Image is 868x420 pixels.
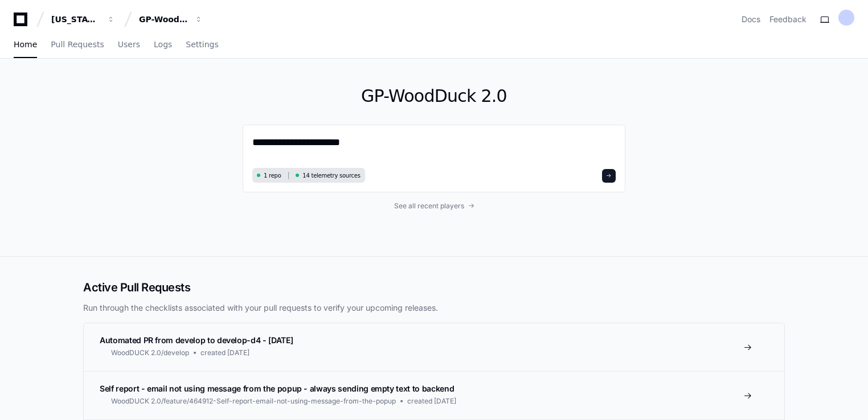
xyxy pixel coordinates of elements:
a: Self report - email not using message from the popup - always sending empty text to backendWoodDU... [84,371,784,419]
span: WoodDUCK 2.0/feature/464912-Self-report-email-not-using-message-from-the-popup [111,397,396,406]
button: [US_STATE] Pacific [47,9,120,30]
a: Logs [154,32,172,58]
div: [US_STATE] Pacific [51,14,100,25]
a: Docs [742,14,760,25]
button: GP-WoodDuck 2.0 [134,9,207,30]
a: Users [118,32,140,58]
a: Settings [186,32,218,58]
span: created [DATE] [407,397,456,406]
span: Users [118,41,140,48]
span: Home [14,41,37,48]
span: WoodDUCK 2.0/develop [111,348,189,357]
h1: GP-WoodDuck 2.0 [243,86,625,106]
h2: Active Pull Requests [83,279,785,295]
a: See all recent players [243,201,625,211]
span: Logs [154,41,172,48]
span: Pull Requests [51,41,104,48]
span: 14 telemetry sources [302,171,360,180]
span: Automated PR from develop to develop-d4 - [DATE] [100,335,293,345]
span: Settings [186,41,218,48]
p: Run through the checklists associated with your pull requests to verify your upcoming releases. [83,302,785,314]
button: Feedback [769,14,806,25]
span: Self report - email not using message from the popup - always sending empty text to backend [100,384,454,393]
a: Automated PR from develop to develop-d4 - [DATE]WoodDUCK 2.0/developcreated [DATE] [84,323,784,371]
span: 1 repo [264,171,281,180]
span: created [DATE] [200,348,249,357]
a: Pull Requests [51,32,104,58]
span: See all recent players [394,201,464,211]
div: GP-WoodDuck 2.0 [139,14,188,25]
a: Home [14,32,37,58]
